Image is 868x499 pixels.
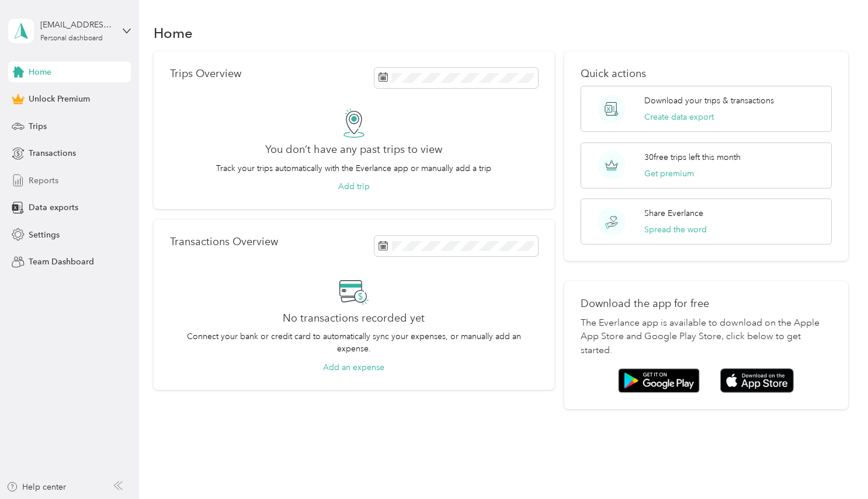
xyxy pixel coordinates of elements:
[644,207,703,219] p: Share Everlance
[644,151,741,163] p: 30 free trips left this month
[216,162,491,175] p: Track your trips automatically with the Everlance app or manually add a trip
[618,368,700,393] img: Google play
[29,229,60,241] span: Settings
[338,180,370,193] button: Add trip
[40,19,113,31] div: [EMAIL_ADDRESS][DOMAIN_NAME]
[644,168,694,180] button: Get premium
[29,256,94,268] span: Team Dashboard
[170,236,278,248] p: Transactions Overview
[29,120,47,132] span: Trips
[170,68,241,80] p: Trips Overview
[29,66,51,78] span: Home
[720,368,794,393] img: App store
[170,330,538,355] p: Connect your bank or credit card to automatically sync your expenses, or manually add an expense.
[29,201,78,214] span: Data exports
[29,175,58,187] span: Reports
[265,144,442,156] h2: You don’t have any past trips to view
[803,434,868,499] iframe: Everlance-gr Chat Button Frame
[154,27,193,39] h1: Home
[581,68,831,80] p: Quick actions
[29,147,76,159] span: Transactions
[644,111,714,123] button: Create data export
[581,316,831,358] p: The Everlance app is available to download on the Apple App Store and Google Play Store, click be...
[644,224,707,236] button: Spread the word
[40,35,103,42] div: Personal dashboard
[29,93,90,105] span: Unlock Premium
[6,481,66,493] button: Help center
[581,298,831,310] p: Download the app for free
[323,361,384,374] button: Add an expense
[283,312,425,324] h2: No transactions recorded yet
[644,95,774,107] p: Download your trips & transactions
